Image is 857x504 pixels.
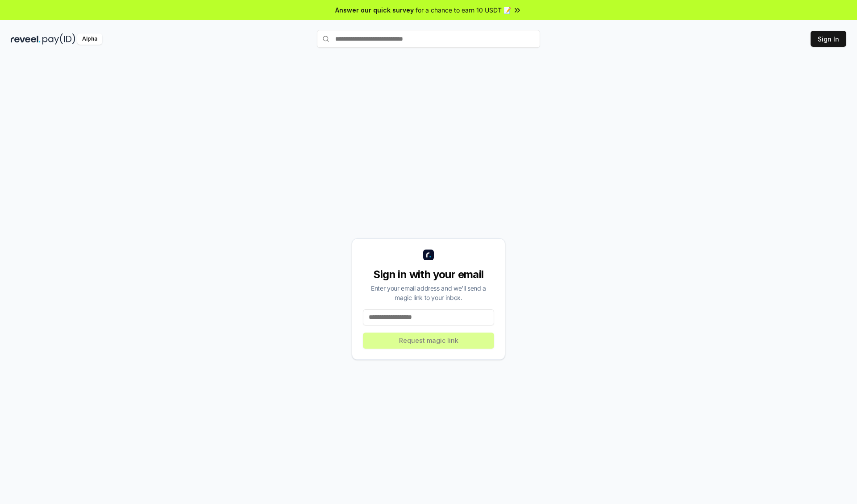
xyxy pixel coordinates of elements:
div: Enter your email address and we’ll send a magic link to your inbox. [363,283,494,302]
img: logo_small [423,250,434,260]
span: for a chance to earn 10 USDT 📝 [416,5,511,15]
button: Sign In [811,31,846,47]
div: Sign in with your email [363,267,494,282]
div: Alpha [77,33,102,45]
img: pay_id [42,33,75,45]
span: Answer our quick survey [335,5,414,15]
img: reveel_dark [11,33,41,45]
